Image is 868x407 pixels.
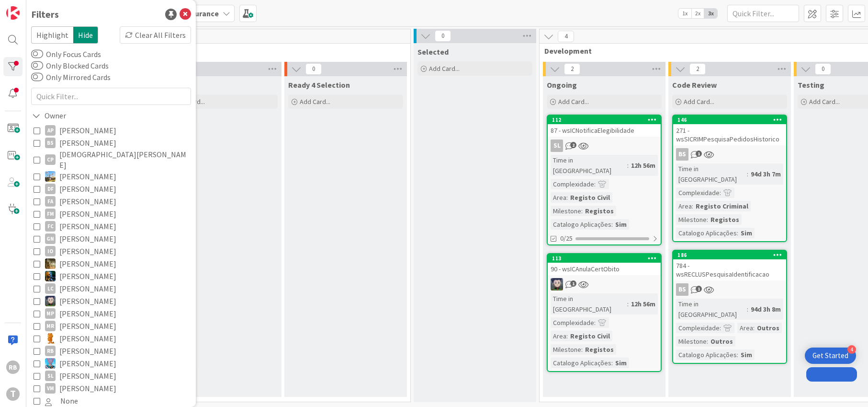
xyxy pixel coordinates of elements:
div: LC [45,283,56,294]
div: 11390 - wsICAnulaCertObito [548,254,661,275]
div: Area [551,331,566,341]
span: [PERSON_NAME] [59,370,116,382]
button: BS [PERSON_NAME] [34,137,189,149]
div: Registos [583,344,616,355]
div: 87 - wsICNotificaElegibilidade [548,124,661,137]
span: 1 [570,280,576,287]
div: Complexidade [551,317,594,328]
div: 112 [552,116,661,123]
span: [PERSON_NAME] [59,382,116,395]
span: 4 [558,31,574,42]
button: JC [PERSON_NAME] [34,257,189,270]
span: Add Card... [684,97,714,106]
span: Ready 4 Selection [288,80,350,90]
button: SL [PERSON_NAME] [34,370,189,382]
span: 0 [305,63,322,75]
span: : [611,219,613,230]
button: SF [PERSON_NAME] [34,357,189,370]
span: [PERSON_NAME] [59,270,116,282]
span: Highlight [31,26,73,44]
button: DG [PERSON_NAME] [34,170,189,183]
span: : [747,169,748,179]
div: Milestone [551,206,581,216]
div: 113 [552,255,661,262]
span: Testing [798,80,824,90]
div: BS [676,283,688,296]
div: AP [45,125,56,136]
button: FM [PERSON_NAME] [34,208,189,220]
div: Complexidade [676,187,720,198]
span: 0/25 [560,233,573,244]
img: Visit kanbanzone.com [6,6,20,20]
span: 2 [689,63,706,75]
div: Registos [708,214,742,225]
div: 146 [673,116,786,124]
a: 146271 - wsSICRIMPesquisaPedidosHistoricoBSTime in [GEOGRAPHIC_DATA]:94d 3h 7mComplexidade:Area:R... [672,115,787,242]
div: Catalogo Aplicações [676,349,737,360]
span: : [747,304,748,314]
span: : [707,336,708,347]
span: : [581,206,583,216]
div: Time in [GEOGRAPHIC_DATA] [676,163,747,185]
div: Area [551,192,566,203]
span: : [581,344,583,355]
a: 11287 - wsICNotificaElegibilidadeSLTime in [GEOGRAPHIC_DATA]:12h 56mComplexidade:Area:Registo Civ... [547,115,662,245]
span: [PERSON_NAME] [59,307,116,320]
button: Only Focus Cards [31,49,43,59]
div: Milestone [676,336,707,347]
span: : [692,201,693,211]
div: MR [45,321,56,331]
img: JC [45,258,56,269]
div: Get Started [812,351,848,360]
a: 186784 - wsRECLUSPesquisaIdentificacaoBSTime in [GEOGRAPHIC_DATA]:94d 3h 8mComplexidade:Area:Outr... [672,250,787,364]
div: Complexidade [676,323,720,333]
span: None [60,395,78,407]
span: [PERSON_NAME] [59,345,116,357]
div: 90 - wsICAnulaCertObito [548,263,661,275]
img: JC [45,271,56,281]
span: [PERSON_NAME] [59,233,116,245]
span: [PERSON_NAME] [59,183,116,195]
button: Only Blocked Cards [31,61,43,70]
div: IO [45,246,56,256]
span: 1 [696,151,702,157]
div: VM [45,383,56,394]
div: FC [45,221,56,232]
div: 186 [677,252,786,258]
label: Only Blocked Cards [31,60,109,71]
button: Only Mirrored Cards [31,72,43,82]
button: LC [PERSON_NAME] [34,282,189,295]
span: : [720,187,721,198]
span: : [627,299,629,309]
button: None [34,395,189,407]
button: FA [PERSON_NAME] [34,195,189,208]
img: DG [45,171,56,182]
div: Registos [583,206,616,216]
div: T [6,387,20,401]
label: Only Mirrored Cards [31,71,111,83]
div: Sim [738,349,755,360]
span: [PERSON_NAME] [59,137,116,149]
div: 94d 3h 8m [748,304,783,314]
div: SL [45,371,56,381]
span: Code Review [672,80,717,90]
div: Sim [613,358,629,368]
div: SL [548,140,661,152]
div: 4 [847,345,856,354]
span: [PERSON_NAME] [59,170,116,183]
div: BS [673,283,786,296]
span: : [720,323,721,333]
span: Ongoing [547,80,577,90]
div: Filters [31,7,59,22]
div: SL [551,140,563,152]
span: [PERSON_NAME] [59,220,116,233]
span: : [594,317,596,328]
div: 186784 - wsRECLUSPesquisaIdentificacao [673,251,786,280]
span: [PERSON_NAME] [59,208,116,220]
div: 12h 56m [629,160,658,171]
img: LS [45,296,56,306]
span: : [627,160,629,171]
img: LS [551,278,563,291]
div: Catalogo Aplicações [676,228,737,238]
div: Area [737,323,753,333]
